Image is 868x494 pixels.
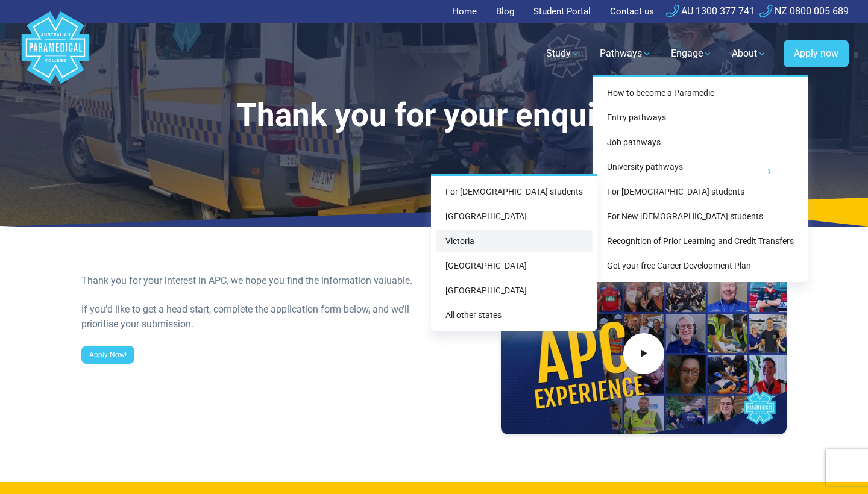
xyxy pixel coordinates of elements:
[597,131,804,154] a: Job pathways
[666,5,755,17] a: AU 1300 377 741
[436,230,593,252] a: Victoria
[597,107,804,129] a: Entry pathways
[436,205,593,228] a: [GEOGRAPHIC_DATA]
[597,82,804,104] a: How to become a Paramedic
[593,37,659,70] a: Pathways
[597,205,804,228] a: For New [DEMOGRAPHIC_DATA] students
[597,255,804,277] a: Get your free Career Development Plan
[436,304,593,327] a: All other states
[784,40,849,67] a: Apply now
[664,37,720,70] a: Engage
[725,37,774,70] a: About
[436,255,593,277] a: [GEOGRAPHIC_DATA]
[81,346,134,364] a: Apply Now!
[436,181,593,203] a: For [DEMOGRAPHIC_DATA] students
[597,230,804,252] a: Recognition of Prior Learning and Credit Transfers
[81,96,787,134] h1: Thank you for your enquiry!
[539,37,588,70] a: Study
[597,181,804,203] a: For [DEMOGRAPHIC_DATA] students
[436,280,593,302] a: [GEOGRAPHIC_DATA]
[81,302,427,331] div: If you’d like to get a head start, complete the application form below, and we’ll prioritise your...
[431,174,597,331] div: Entry pathways
[19,23,92,84] a: Australian Paramedical College
[593,75,808,282] div: Pathways
[597,156,804,178] a: University pathways
[759,5,849,17] a: NZ 0800 005 689
[81,274,427,288] div: Thank you for your interest in APC, we hope you find the information valuable.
